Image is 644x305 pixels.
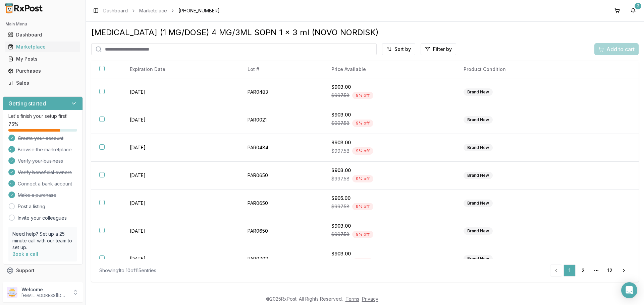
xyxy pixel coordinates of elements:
[621,282,637,298] div: Open Intercom Messenger
[122,189,239,217] td: [DATE]
[3,264,83,277] button: Support
[352,258,373,266] div: 9 % off
[18,158,63,164] span: Verify your business
[8,68,77,74] div: Purchases
[122,106,239,134] td: [DATE]
[8,44,77,50] div: Marketplace
[239,106,323,134] td: PAR0021
[352,92,373,99] div: 9 % off
[239,245,323,273] td: PAR0702
[18,180,72,187] span: Connect a bank account
[331,139,447,146] div: $903.00
[352,231,373,238] div: 9 % off
[394,46,411,53] span: Sort by
[8,121,18,128] span: 75 %
[352,120,373,127] div: 9 % off
[8,56,77,62] div: My Posts
[331,250,447,257] div: $903.00
[617,264,631,277] a: Go to next page
[122,134,239,162] td: [DATE]
[99,267,156,274] div: Showing 1 to 10 of 115 entries
[8,31,77,38] div: Dashboard
[331,120,350,127] span: $997.58
[352,203,373,210] div: 9 % off
[635,3,641,9] div: 3
[464,172,493,179] div: Brand New
[3,78,83,88] button: Sales
[18,203,45,210] a: Post a listing
[362,296,378,302] a: Privacy
[122,217,239,245] td: [DATE]
[8,113,77,120] p: Let's finish your setup first!
[12,231,73,251] p: Need help? Set up a 25 minute call with our team to set up.
[628,5,639,16] button: 3
[239,78,323,106] td: PAR0483
[103,7,128,14] a: Dashboard
[3,54,83,64] button: My Posts
[3,66,83,76] button: Purchases
[464,255,493,262] div: Brand New
[345,296,359,302] a: Terms
[7,287,17,298] img: User avatar
[239,217,323,245] td: PAR0650
[8,99,46,107] h3: Getting started
[5,21,80,27] h2: Main Menu
[455,61,588,78] th: Product Condition
[18,135,63,142] span: Create your account
[5,65,80,77] a: Purchases
[5,53,80,65] a: My Posts
[323,61,455,78] th: Price Available
[563,264,576,277] a: 1
[91,27,639,38] div: [MEDICAL_DATA] (1 MG/DOSE) 4 MG/3ML SOPN 1 x 3 ml (NOVO NORDISK)
[239,134,323,162] td: PAR0484
[3,42,83,52] button: Marketplace
[382,43,415,55] button: Sort by
[139,7,167,14] a: Marketplace
[178,7,220,14] span: [PHONE_NUMBER]
[3,29,83,40] button: Dashboard
[18,215,67,221] a: Invite your colleagues
[21,286,68,293] p: Welcome
[18,146,72,153] span: Browse the marketplace
[433,46,452,53] span: Filter by
[12,251,38,257] a: Book a call
[18,169,72,176] span: Verify beneficial owners
[122,162,239,189] td: [DATE]
[3,3,46,13] img: RxPost Logo
[18,192,56,199] span: Make a purchase
[577,264,589,277] a: 2
[239,162,323,189] td: PAR0650
[421,43,456,55] button: Filter by
[331,84,447,90] div: $903.00
[239,61,323,78] th: Lot #
[352,175,373,182] div: 9 % off
[464,200,493,207] div: Brand New
[331,111,447,118] div: $903.00
[464,88,493,96] div: Brand New
[352,147,373,155] div: 9 % off
[16,279,39,286] span: Feedback
[239,189,323,217] td: PAR0650
[604,264,616,277] a: 12
[331,259,350,265] span: $997.58
[331,203,350,210] span: $997.58
[21,293,68,298] p: [EMAIL_ADDRESS][DOMAIN_NAME]
[331,92,350,99] span: $997.58
[122,245,239,273] td: [DATE]
[5,29,80,41] a: Dashboard
[5,41,80,53] a: Marketplace
[331,148,350,154] span: $997.58
[331,231,350,238] span: $997.58
[464,227,493,235] div: Brand New
[8,80,77,86] div: Sales
[3,277,83,289] button: Feedback
[331,195,447,202] div: $905.00
[5,77,80,89] a: Sales
[331,175,350,182] span: $997.58
[331,167,447,174] div: $903.00
[331,223,447,229] div: $903.00
[464,116,493,124] div: Brand New
[550,264,631,277] nav: pagination
[103,7,220,14] nav: breadcrumb
[122,78,239,106] td: [DATE]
